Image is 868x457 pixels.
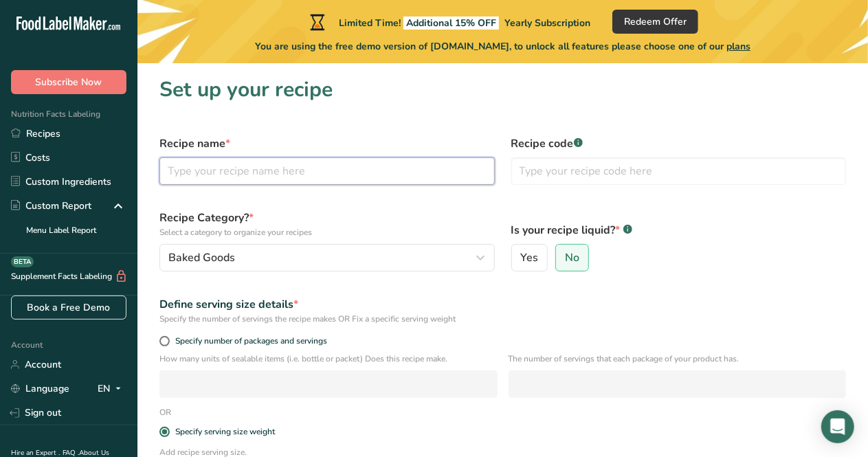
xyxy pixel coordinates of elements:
input: Type your recipe code here [511,157,847,185]
div: Specify serving size weight [175,427,275,437]
span: You are using the free demo version of [DOMAIN_NAME], to unlock all features please choose one of... [255,39,750,54]
span: Yearly Subscription [504,16,590,30]
div: Define serving size details [159,296,846,313]
div: Specify the number of servings the recipe makes OR Fix a specific serving weight [159,313,846,325]
a: Language [11,377,69,401]
div: Open Intercom Messenger [821,410,854,443]
span: Specify number of packages and servings [170,336,327,346]
p: How many units of sealable items (i.e. bottle or packet) Does this recipe make. [159,353,498,365]
a: Book a Free Demo [11,296,126,320]
span: Baked Goods [168,249,235,266]
span: plans [726,40,750,53]
div: BETA [11,256,34,267]
button: Subscribe Now [11,70,126,94]
h1: Set up your recipe [159,74,846,105]
span: Additional 15% OFF [403,16,499,30]
label: Recipe code [511,135,847,152]
div: Custom Report [11,199,91,213]
label: Recipe Category? [159,210,495,238]
button: Redeem Offer [612,10,698,34]
div: Limited Time! [307,14,590,30]
div: EN [98,381,126,397]
label: Is your recipe liquid? [511,222,847,238]
span: Yes [520,251,538,265]
span: No [565,251,579,265]
button: Baked Goods [159,244,495,271]
input: Type your recipe name here [159,157,495,185]
p: Select a category to organize your recipes [159,226,495,238]
span: Subscribe Now [36,75,102,89]
label: Recipe name [159,135,495,152]
span: Redeem Offer [624,14,687,29]
div: OR [151,406,179,419]
p: The number of servings that each package of your product has. [509,353,847,365]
